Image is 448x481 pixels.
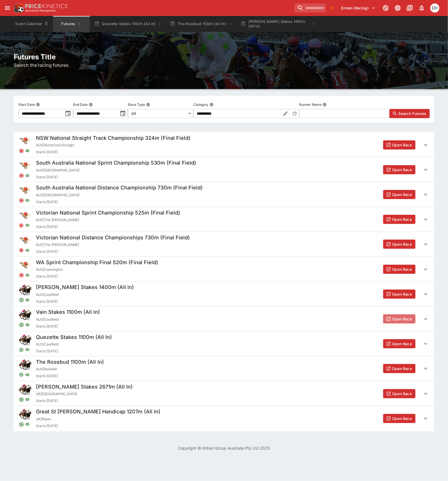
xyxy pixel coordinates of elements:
span: Starts [DATE] [36,299,134,304]
svg: Visible [25,223,30,228]
button: No Bookmarks [327,3,336,13]
p: Race Type [128,102,145,107]
svg: Visible [25,397,30,402]
svg: Closed [19,273,24,278]
svg: Open [19,372,24,377]
button: Open Race [383,339,415,348]
button: Open Race [383,364,415,373]
button: Victorian National Sprint Championship 525m (Final Field)AUS|The [PERSON_NAME]Starts [DATE]Open Race [14,207,434,232]
button: Victorian National Distance Championships 730m (Final Field)AUS|The [PERSON_NAME]Starts [DATE]Ope... [14,232,434,257]
img: horse_racing.png [19,309,31,321]
img: greyhound_racing.png [19,159,31,172]
button: End Date [89,103,93,107]
svg: Closed [19,223,24,228]
h2: Futures Title [14,52,434,61]
button: Category [210,103,214,107]
button: Quezette Stakes 1100m (All In) [91,16,165,32]
img: horse_racing.png [19,284,31,296]
button: Open Race [383,314,415,324]
span: Starts [DATE] [36,348,112,354]
span: AUS | [GEOGRAPHIC_DATA] [36,167,196,173]
svg: Closed [19,148,24,153]
h5: Victorian National Sprint Championship 525m (Final Field) [36,209,180,216]
img: PriceKinetics Logo [13,2,24,14]
span: AUS | Caulfield [36,341,112,347]
img: greyhound_racing.png [19,209,31,222]
button: Open Race [383,240,415,249]
button: Event Calendar [12,16,52,32]
svg: Open [19,397,24,402]
button: Open Race [383,215,415,224]
button: South Australia National Distance Championship 730m (Final Field)AUS|[GEOGRAPHIC_DATA]Starts [DAT... [14,182,434,207]
svg: Visible [25,373,30,377]
span: AUS | [GEOGRAPHIC_DATA] [36,192,203,198]
h5: Great St [PERSON_NAME] Handicap 1207m (All In) [36,408,160,415]
button: [PERSON_NAME] Stakes 1400m (All In) [237,16,320,32]
span: AUS | Caulfield [36,317,100,322]
svg: Open [19,422,24,427]
span: AUS | Caulfield [36,292,134,298]
svg: Visible [25,323,30,327]
button: [PERSON_NAME] Stakes 1400m (All In)AUS|CaulfieldStarts [DATE]Open Race [14,282,434,306]
h5: NSW National Straight Track Championship 324m (Final Field) [36,135,190,141]
div: Daniel Hooper [430,3,439,13]
button: Open Race [383,389,415,398]
button: Open Race [383,190,415,199]
img: horse_racing.png [19,408,31,421]
span: Starts [DATE] [36,324,100,329]
button: Select Tenant [338,3,379,13]
span: Starts [DATE] [36,423,160,429]
svg: Visible [25,173,30,178]
img: Sportsbook Management [25,9,56,12]
svg: Visible [25,422,30,427]
span: Starts [DATE] [36,274,158,279]
svg: Closed [19,173,24,178]
img: greyhound_racing.png [19,135,31,147]
button: South Australia National Sprint Championship 530m (Final Field)AUS|[GEOGRAPHIC_DATA]Starts [DATE]... [14,157,434,182]
h5: The Rosebud 1100m (All In) [36,359,104,365]
svg: Open [19,322,24,328]
h5: Quezette Stakes 1100m (All In) [36,334,112,340]
button: open drawer [2,3,13,13]
button: The Rosebud 1100m (All In) [166,16,236,32]
svg: Visible [25,198,30,203]
svg: Closed [19,248,24,253]
input: search [295,3,326,13]
svg: Visible [25,347,30,352]
p: Category [193,102,208,107]
button: Daniel Hooper [429,2,441,14]
img: greyhound_racing.png [19,259,31,272]
svg: Visible [25,248,30,253]
h6: Search the racing futures. [14,62,434,68]
button: Open Race [383,165,415,174]
button: WA Sprint Championship Final 520m (Final Field)AUS|CanningtonStarts [DATE]Open Race [14,257,434,282]
button: Search Futures [389,109,430,118]
button: NSW National Straight Track Championship 324m (Final Field)AUS|Richmond StraightStarts [DATE]Open... [14,132,434,157]
span: Starts [DATE] [36,224,180,230]
p: Runner Name [299,102,322,107]
span: Starts [DATE] [36,373,104,379]
button: Toggle light/dark mode [393,3,403,13]
span: AUS | Rosehill [36,366,104,372]
h5: [PERSON_NAME] Stakes 2671m (All In) [36,383,133,390]
button: The Rosebud 1100m (All In)AUS|RosehillStarts [DATE]Open Race [14,356,434,381]
button: Quezette Stakes 1100m (All In)AUS|CaulfieldStarts [DATE]Open Race [14,332,434,356]
div: All [128,109,193,118]
button: Notifications [417,3,427,13]
svg: Open [19,298,24,303]
h5: [PERSON_NAME] Stakes 1400m (All In) [36,284,134,290]
h5: WA Sprint Championship Final 520m (Final Field) [36,259,158,266]
button: toggle date time picker [118,108,128,119]
button: Connected to PK [381,3,391,13]
button: Futures [53,16,90,32]
h5: South Australia National Distance Championship 730m (Final Field) [36,184,203,191]
h5: South Australia National Sprint Championship 530m (Final Field) [36,159,196,166]
span: AUS | The [PERSON_NAME] [36,217,180,223]
span: AUS | Richmond Straight [36,142,190,148]
img: PriceKinetics [25,4,67,8]
button: Open Race [383,140,415,149]
button: Documentation [405,3,415,13]
span: Starts [DATE] [36,398,133,404]
button: Reset Category to All Racing [290,109,299,118]
svg: Visible [25,273,30,278]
